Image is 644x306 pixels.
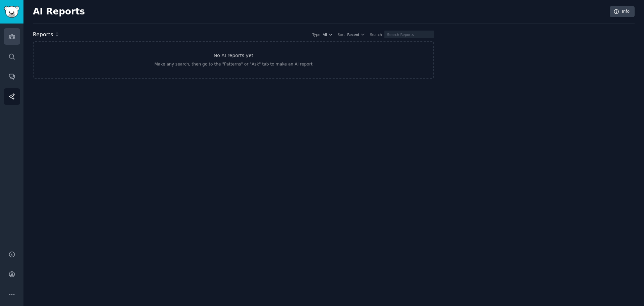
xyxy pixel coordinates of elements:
span: All [323,32,327,37]
div: Type [312,32,320,37]
div: Search [370,32,382,37]
div: Sort [338,32,345,37]
button: All [323,32,333,37]
span: Recent [347,32,359,37]
input: Search Reports [384,31,434,38]
h2: AI Reports [33,6,85,17]
a: No AI reports yetMake any search, then go to the "Patterns" or "Ask" tab to make an AI report [33,41,434,79]
a: Info [610,6,635,17]
div: Make any search, then go to the "Patterns" or "Ask" tab to make an AI report [154,61,312,68]
img: GummySearch logo [4,6,19,18]
h3: No AI reports yet [214,52,254,59]
span: 0 [55,32,58,37]
h2: Reports [33,31,53,39]
button: Recent [347,32,365,37]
